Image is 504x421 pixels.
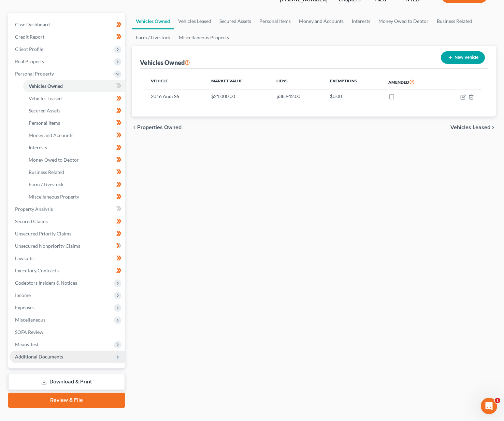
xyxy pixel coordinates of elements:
th: Market Value [206,74,271,90]
span: Personal Property [15,71,54,77]
span: Client Profile [15,46,43,52]
span: Property Analysis [15,206,53,212]
span: Personal Items [29,120,60,126]
span: Real Property [15,58,44,64]
span: Secured Assets [29,108,60,113]
a: Unsecured Nonpriority Claims [10,240,125,252]
td: $21,000.00 [206,90,271,103]
span: Income [15,292,31,298]
span: Interests [29,145,47,150]
a: Secured Assets [23,105,125,117]
a: Lawsuits [10,252,125,264]
a: Vehicles Leased [174,13,215,29]
a: Vehicles Owned [23,80,125,92]
span: Means Test [15,341,39,347]
span: Properties Owned [137,125,182,130]
a: Case Dashboard [10,18,125,31]
span: Miscellaneous [15,317,45,323]
a: Vehicles Leased [23,92,125,105]
a: SOFA Review [10,326,125,338]
a: Business Related [433,13,476,29]
span: Vehicles Leased [450,125,490,130]
span: Unsecured Priority Claims [15,231,71,236]
td: 2016 Audi S6 [145,90,206,103]
span: Credit Report [15,34,44,40]
td: $0.00 [325,90,383,103]
a: Interests [23,141,125,154]
a: Vehicles Owned [132,13,174,29]
span: Vehicles Owned [29,83,63,89]
th: Vehicle [145,74,206,90]
a: Executory Contracts [10,264,125,277]
span: 1 [495,398,500,403]
i: chevron_left [132,125,137,130]
a: Money and Accounts [295,13,348,29]
div: Vehicles Owned [140,58,190,67]
a: Personal Items [23,117,125,129]
span: Additional Documents [15,354,63,359]
span: Business Related [29,169,64,175]
span: Vehicles Leased [29,95,62,101]
span: Farm / Livestock [29,181,63,187]
th: Liens [271,74,325,90]
a: Farm / Livestock [132,29,175,46]
button: Vehicles Leased chevron_right [450,125,496,130]
a: Secured Assets [215,13,255,29]
a: Interests [348,13,374,29]
a: Download & Print [8,374,125,390]
span: SOFA Review [15,329,43,335]
a: Property Analysis [10,203,125,215]
a: Unsecured Priority Claims [10,228,125,240]
iframe: Intercom live chat [481,398,497,414]
a: Miscellaneous Property [23,191,125,203]
td: $38,942.00 [271,90,325,103]
span: Executory Contracts [15,268,59,273]
span: Secured Claims [15,218,48,224]
span: Unsecured Nonpriority Claims [15,243,80,249]
span: Miscellaneous Property [29,194,79,200]
button: New Vehicle [441,51,485,64]
a: Farm / Livestock [23,178,125,191]
a: Money and Accounts [23,129,125,141]
span: Codebtors Insiders & Notices [15,280,77,286]
i: chevron_right [490,125,496,130]
a: Business Related [23,166,125,178]
span: Money Owed to Debtor [29,157,79,163]
a: Secured Claims [10,215,125,228]
th: Amended [383,74,440,90]
span: Expenses [15,304,34,310]
a: Review & File [8,393,125,408]
a: Miscellaneous Property [175,29,233,46]
th: Exemptions [325,74,383,90]
button: chevron_left Properties Owned [132,125,182,130]
a: Personal Items [255,13,295,29]
a: Money Owed to Debtor [23,154,125,166]
a: Money Owed to Debtor [374,13,433,29]
a: Credit Report [10,31,125,43]
span: Case Dashboard [15,22,50,27]
span: Money and Accounts [29,132,73,138]
span: Lawsuits [15,255,33,261]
